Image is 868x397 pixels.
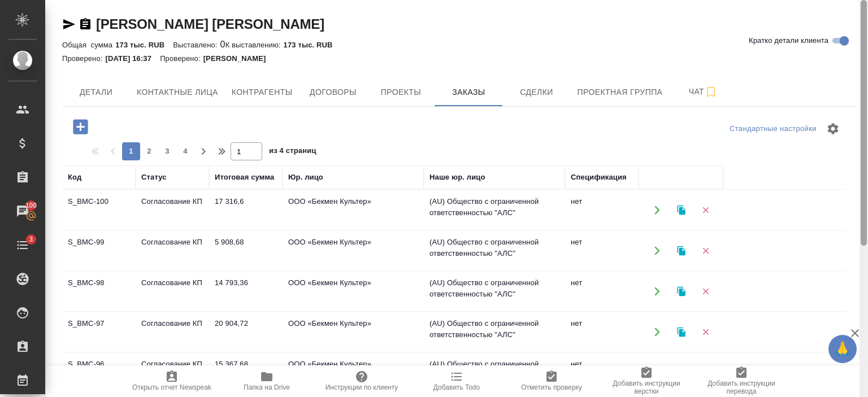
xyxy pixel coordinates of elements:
button: Удалить [694,320,717,343]
div: 0 [62,38,856,51]
td: S_BMC-97 [62,312,136,352]
td: 14 793,36 [209,272,283,311]
button: Добавить проект [65,115,96,138]
button: 4 [176,142,194,160]
button: Открыть [645,361,669,384]
td: нет [565,353,639,392]
button: Инструкции по клиенту [314,365,409,397]
span: Добавить Todo [433,383,480,391]
span: Детали [69,85,123,99]
p: 173 тыс. RUB [115,41,173,49]
td: нет [565,231,639,271]
td: (AU) Общество с ограниченной ответственностью "АЛС" [424,353,565,392]
svg: Подписаться [704,85,718,99]
button: 2 [140,142,158,160]
span: 3 [158,146,176,157]
button: Открыть [645,239,669,262]
button: Отметить проверку [504,365,599,397]
td: ООО «Бекмен Культер» [283,231,424,271]
button: 🙏 [828,335,857,363]
button: Открыть [645,320,669,343]
span: Папка на Drive [244,383,290,391]
td: ООО «Бекмен Культер» [283,190,424,230]
button: Клонировать [670,280,693,303]
td: ООО «Бекмен Культер» [283,312,424,352]
td: (AU) Общество с ограниченной ответственностью "АЛС" [424,272,565,311]
div: Спецификация [571,172,627,183]
button: Клонировать [670,198,693,221]
button: Добавить инструкции перевода [694,365,789,397]
span: 3 [22,234,40,245]
div: Статус [141,172,167,183]
td: 5 908,68 [209,231,283,271]
button: Удалить [694,280,717,303]
button: Клонировать [670,320,693,343]
td: S_BMC-99 [62,231,136,271]
button: Открыть [645,198,669,221]
span: Проекты [374,85,428,99]
td: S_BMC-98 [62,272,136,311]
span: 2 [140,146,158,157]
button: Открыть [645,280,669,303]
span: Контрагенты [232,85,293,99]
p: К выставлению: [225,41,284,49]
p: [PERSON_NAME] [203,54,275,63]
button: Скопировать ссылку [79,18,92,31]
span: Добавить инструкции перевода [701,379,782,395]
div: Наше юр. лицо [429,172,485,183]
span: 100 [19,200,44,211]
button: Открыть отчет Newspeak [124,365,219,397]
button: Клонировать [670,239,693,262]
span: Настроить таблицу [819,115,847,142]
span: Чат [676,85,730,99]
span: Проектная группа [577,85,662,99]
span: 4 [176,146,194,157]
button: Папка на Drive [219,365,314,397]
span: Открыть отчет Newspeak [132,383,211,391]
td: Согласование КП [136,231,209,271]
div: Код [68,172,81,183]
div: split button [727,120,819,138]
p: 173 тыс. RUB [284,41,341,49]
a: 3 [3,231,42,259]
span: Добавить инструкции верстки [606,379,687,395]
button: Добавить Todo [409,365,504,397]
td: Согласование КП [136,312,209,352]
td: ООО «Бекмен Культер» [283,272,424,311]
span: Сделки [509,85,563,99]
button: Скопировать ссылку для ЯМессенджера [62,18,76,31]
button: Удалить [694,239,717,262]
td: Согласование КП [136,190,209,230]
td: 17 316,6 [209,190,283,230]
div: Итоговая сумма [215,172,274,183]
td: ООО «Бекмен Культер» [283,353,424,392]
span: Контактные лица [137,85,218,99]
span: Договоры [306,85,360,99]
p: Проверено: [160,54,203,63]
td: Согласование КП [136,272,209,311]
span: Инструкции по клиенту [325,383,398,391]
td: 15 367,68 [209,353,283,392]
button: Добавить инструкции верстки [599,365,694,397]
span: Кратко детали клиента [749,35,828,46]
td: (AU) Общество с ограниченной ответственностью "АЛС" [424,312,565,352]
button: Клонировать [670,361,693,384]
span: Заказы [441,85,496,99]
a: 100 [3,197,42,225]
span: из 4 страниц [269,144,316,160]
p: Проверено: [62,54,106,63]
button: Удалить [694,198,717,221]
span: Отметить проверку [521,383,581,391]
button: Удалить [694,361,717,384]
p: Выставлено: [173,41,220,49]
td: (AU) Общество с ограниченной ответственностью "АЛС" [424,231,565,271]
p: [DATE] 16:37 [106,54,160,63]
td: Согласование КП [136,353,209,392]
td: нет [565,272,639,311]
button: 3 [158,142,176,160]
p: Общая сумма [62,41,115,49]
td: нет [565,312,639,352]
td: 20 904,72 [209,312,283,352]
td: (AU) Общество с ограниченной ответственностью "АЛС" [424,190,565,230]
td: S_BMC-96 [62,353,136,392]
